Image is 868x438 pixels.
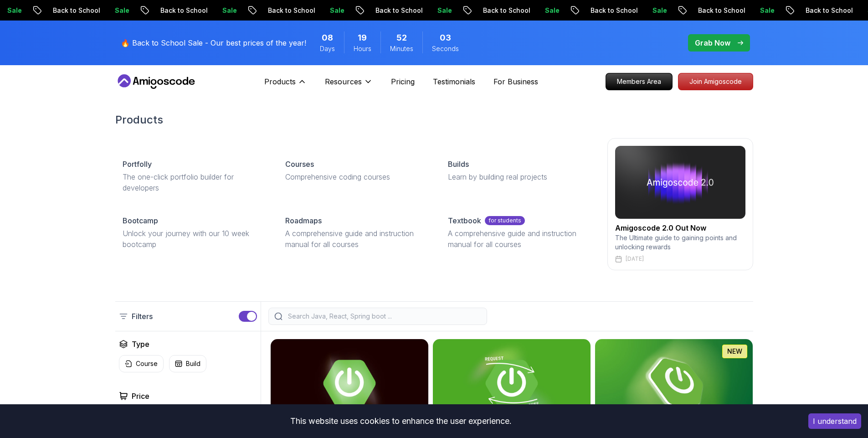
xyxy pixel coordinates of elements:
span: 3 Seconds [440,31,451,44]
p: [DATE] [626,255,644,263]
img: amigoscode 2.0 [615,146,745,219]
p: Sale [108,6,137,15]
a: Testimonials [433,76,475,87]
span: 52 Minutes [396,31,407,44]
p: Comprehensive coding courses [285,171,426,182]
p: Sale [323,6,352,15]
p: Unlock your journey with our 10 week bootcamp [123,228,263,250]
p: Sale [215,6,244,15]
a: Pricing [391,76,415,87]
span: 8 Days [322,31,333,44]
p: Textbook [448,215,481,226]
p: The one-click portfolio builder for developers [123,171,263,193]
p: Sale [753,6,782,15]
span: Minutes [390,44,413,53]
p: 🔥 Back to School Sale - Our best prices of the year! [121,37,306,48]
a: RoadmapsA comprehensive guide and instruction manual for all courses [278,208,433,257]
button: Products [264,76,307,94]
span: Seconds [432,44,459,53]
p: Courses [285,159,314,170]
p: Back to School [583,6,645,15]
p: A comprehensive guide and instruction manual for all courses [448,228,589,250]
a: Members Area [606,73,673,90]
p: Sale [430,6,459,15]
span: 19 Hours [358,31,367,44]
a: BuildsLearn by building real projects [441,151,596,190]
p: Back to School [368,6,430,15]
h2: Products [115,113,753,127]
p: The Ultimate guide to gaining points and unlocking rewards [615,233,745,252]
h2: Type [132,339,149,350]
p: Back to School [261,6,323,15]
span: Hours [354,44,371,53]
p: Filters [132,311,153,322]
a: For Business [493,76,538,87]
a: CoursesComprehensive coding courses [278,151,433,190]
p: Back to School [476,6,538,15]
p: Back to School [798,6,860,15]
p: Back to School [691,6,753,15]
span: Days [320,44,335,53]
img: Spring Boot for Beginners card [595,339,753,428]
button: Resources [325,76,373,94]
h2: Price [132,391,149,402]
p: Roadmaps [285,215,322,226]
p: Learn by building real projects [448,171,589,182]
div: This website uses cookies to enhance the user experience. [7,411,795,431]
p: Products [264,76,296,87]
p: Back to School [153,6,215,15]
p: Members Area [606,73,672,90]
p: Resources [325,76,362,87]
p: for students [485,216,525,225]
p: Portfolly [123,159,152,170]
button: Course [119,355,164,372]
a: Textbookfor studentsA comprehensive guide and instruction manual for all courses [441,208,596,257]
img: Advanced Spring Boot card [271,339,428,428]
p: A comprehensive guide and instruction manual for all courses [285,228,426,250]
button: Accept cookies [808,413,861,429]
p: Bootcamp [123,215,158,226]
a: BootcampUnlock your journey with our 10 week bootcamp [115,208,271,257]
img: Building APIs with Spring Boot card [433,339,591,428]
h2: Amigoscode 2.0 Out Now [615,222,745,233]
a: PortfollyThe one-click portfolio builder for developers [115,151,271,201]
p: NEW [727,347,742,356]
p: Builds [448,159,469,170]
p: Course [136,359,158,368]
p: Sale [645,6,674,15]
a: Join Amigoscode [678,73,753,90]
p: Back to School [46,6,108,15]
p: Sale [538,6,567,15]
p: Join Amigoscode [678,73,753,90]
input: Search Java, React, Spring boot ... [286,312,481,321]
a: amigoscode 2.0Amigoscode 2.0 Out NowThe Ultimate guide to gaining points and unlocking rewards[DATE] [607,138,753,270]
button: Build [169,355,206,372]
p: Grab Now [695,37,730,48]
p: Build [186,359,200,368]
